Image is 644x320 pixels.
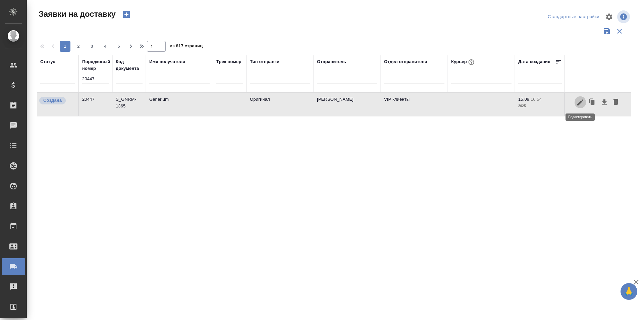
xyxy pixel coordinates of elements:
td: 20447 [79,93,112,116]
p: 15.09, [518,97,531,102]
td: S_GNRM-1365 [112,93,146,116]
span: Посмотреть информацию [617,10,631,23]
div: Отправитель [317,58,346,65]
td: [PERSON_NAME] [314,93,381,116]
button: Удалить [610,96,622,109]
span: 5 [113,43,124,50]
p: Создана [43,97,62,104]
div: split button [546,12,601,22]
span: 2 [73,43,84,50]
div: Дата создания [518,58,550,65]
span: Настроить таблицу [601,9,617,25]
p: 16:54 [531,97,542,102]
div: Имя получателя [149,58,185,65]
button: 4 [100,41,111,52]
button: 🙏 [621,283,637,300]
span: Заявки на доставку [37,9,116,19]
div: Тип отправки [250,58,279,65]
button: Сбросить фильтры [613,25,626,38]
div: Новая заявка, еще не передана в работу [39,96,75,105]
button: При выборе курьера статус заявки автоматически поменяется на «Принята» [467,58,476,66]
p: 2025 [518,103,562,109]
div: Порядковый номер [82,58,110,72]
span: из 817 страниц [170,42,203,52]
div: Трек номер [216,58,241,65]
button: 2 [73,41,84,52]
td: VIP клиенты [381,93,448,116]
div: Код документа [116,58,143,72]
button: 3 [87,41,97,52]
td: Оригинал [247,93,314,116]
td: Generium [146,93,213,116]
span: 🙏 [623,284,635,299]
div: Отдел отправителя [384,58,427,65]
button: Сохранить фильтры [600,25,613,38]
div: Статус [40,58,55,65]
button: 5 [113,41,124,52]
div: Курьер [451,58,476,66]
span: 3 [87,43,97,50]
button: Создать [118,9,135,20]
span: 4 [100,43,111,50]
